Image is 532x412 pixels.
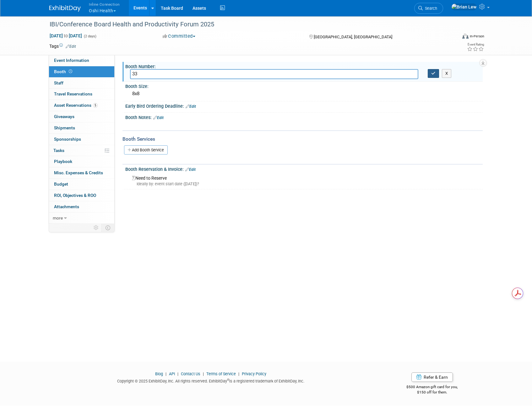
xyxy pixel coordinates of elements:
span: Search [423,6,437,11]
a: Search [414,3,443,14]
span: Event Information [54,58,89,63]
img: Brian Lew [451,3,477,10]
a: Attachments [49,201,114,212]
a: Privacy Policy [242,371,266,376]
td: Personalize Event Tab Strip [91,224,102,232]
a: Sponsorships [49,134,114,145]
div: Copyright © 2025 ExhibitDay, Inc. All rights reserved. ExhibitDay is a registered trademark of Ex... [49,377,372,384]
a: Budget [49,179,114,190]
div: In-Person [470,34,484,39]
a: Staff [49,78,114,89]
button: X [442,69,452,78]
img: Format-Inperson.png [462,34,469,39]
div: Early Bird Ordering Deadline: [125,101,483,110]
span: Attachments [54,204,79,209]
img: ExhibitDay [49,5,81,12]
span: Shipments [54,125,75,130]
div: Booth Number: [125,62,483,70]
div: Booth Notes: [125,113,483,121]
span: to [63,33,69,38]
a: Blog [155,371,163,376]
span: Booth not reserved yet [68,69,73,74]
span: Staff [54,80,63,85]
div: IBI/Conference Board Health and Productivity Forum 2025 [47,19,447,30]
a: Event Information [49,55,114,66]
a: Refer & Earn [411,372,453,382]
span: Misc. Expenses & Credits [54,170,103,175]
a: ROI, Objectives & ROO [49,190,114,201]
span: Giveaways [54,114,74,119]
span: Inline Connection [89,1,120,8]
div: $500 Amazon gift card for you, [382,380,483,395]
a: Edit [186,104,196,109]
td: Toggle Event Tabs [102,224,115,232]
td: Tags [49,43,76,49]
a: Asset Reservations5 [49,100,114,111]
span: [GEOGRAPHIC_DATA], [GEOGRAPHIC_DATA] [314,35,392,39]
sup: ® [227,378,229,382]
a: Edit [66,44,76,49]
a: Misc. Expenses & Credits [49,167,114,178]
span: Travel Reservations [54,91,92,96]
div: Need to Reserve [130,173,478,187]
span: Asset Reservations [54,103,98,108]
a: Booth [49,66,114,77]
div: Booth Reservation & Invoice: [125,165,483,173]
div: Booth Services [122,136,483,143]
span: ROI, Objectives & ROO [54,193,96,198]
div: $150 off for them. [382,390,483,395]
span: Budget [54,182,68,187]
a: Travel Reservations [49,89,114,100]
span: Playbook [54,159,72,164]
a: Terms of Service [206,371,236,376]
div: Booth Size: [125,82,483,89]
div: 8x8 [130,89,478,99]
div: Event Rating [467,43,484,46]
span: | [176,371,180,376]
span: [DATE] [DATE] [49,33,82,39]
span: more [53,215,63,220]
a: more [49,213,114,224]
a: Edit [185,167,196,172]
span: Sponsorships [54,137,81,142]
span: (2 days) [83,34,96,38]
a: Playbook [49,156,114,167]
span: | [237,371,241,376]
a: Giveaways [49,111,114,122]
span: | [164,371,168,376]
a: Edit [153,116,164,120]
div: Ideally by: event start date ([DATE])? [132,181,478,187]
a: Shipments [49,122,114,133]
span: 5 [93,103,98,108]
span: Tasks [53,148,64,153]
span: | [201,371,205,376]
a: API [169,371,175,376]
span: Booth [54,69,73,74]
a: Add Booth Service [124,145,168,154]
button: Committed [160,33,198,40]
a: Contact Us [181,371,200,376]
div: Event Format [420,33,484,42]
a: Tasks [49,145,114,156]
